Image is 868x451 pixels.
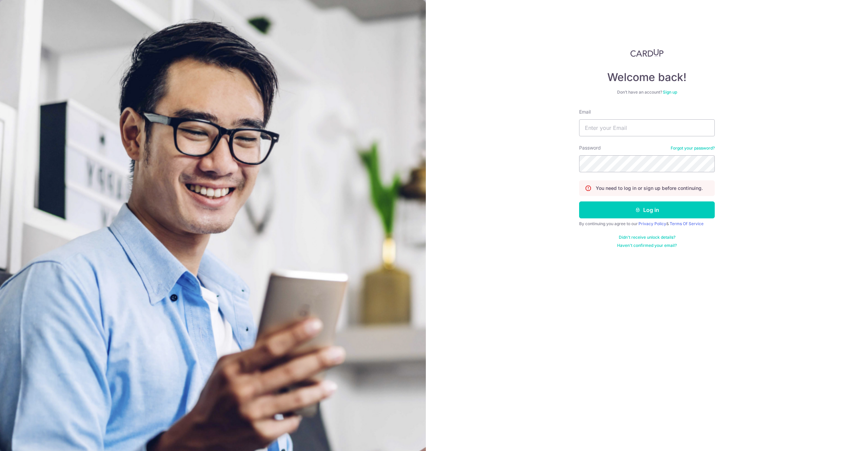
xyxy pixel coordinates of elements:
a: Terms Of Service [670,221,704,226]
label: Password [579,144,601,151]
input: Enter your Email [579,119,715,136]
h4: Welcome back! [579,71,715,84]
div: By continuing you agree to our & [579,221,715,227]
label: Email [579,109,591,115]
a: Forgot your password? [671,145,715,151]
button: Log in [579,201,715,218]
a: Haven't confirmed your email? [617,243,677,248]
a: Sign up [663,90,677,95]
a: Didn't receive unlock details? [619,235,675,240]
p: You need to log in or sign up before continuing. [596,185,703,192]
div: Don’t have an account? [579,90,715,95]
img: CardUp Logo [630,49,664,57]
a: Privacy Policy [638,221,666,226]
